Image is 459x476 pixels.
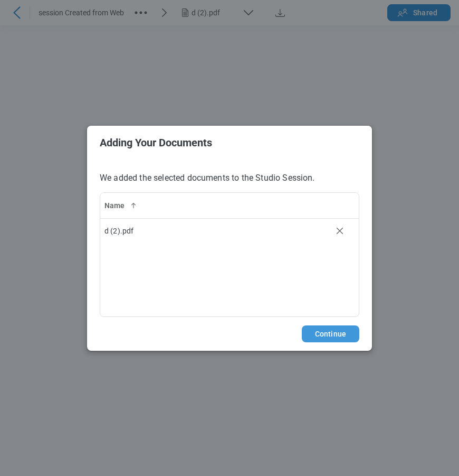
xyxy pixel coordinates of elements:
[333,225,346,237] button: Remove
[104,226,325,236] div: d (2).pdf
[87,160,372,317] div: We added the selected documents to the Studio Session.
[104,200,325,211] div: Name
[100,137,359,148] h2: Adding Your Documents
[100,193,359,244] table: bb-data-table
[302,325,359,342] button: Continue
